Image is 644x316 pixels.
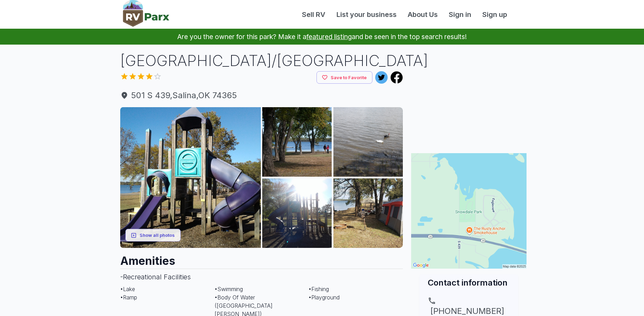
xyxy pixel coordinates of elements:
[120,269,403,285] h3: - Recreational Facilities
[120,286,135,292] span: • Lake
[120,248,403,269] h2: Amenities
[296,9,331,20] a: Sell RV
[309,286,329,292] span: • Fishing
[306,32,352,41] a: featured listing
[316,71,372,84] button: Save to Favorite
[309,294,340,301] span: • Playground
[411,50,527,137] iframe: Advertisement
[333,107,403,177] img: AAcXr8qQ2aajGjbbgvosCAlCtOnFStwdHeeyTsUkThePaC0wBM1FlbaclbAKGvwe6wUGR_BJ0YSwiZpoUcbCKRMFGepyjJzns...
[443,9,477,20] a: Sign in
[120,89,403,102] span: 501 S 439 , Salina , OK 74365
[120,107,261,248] img: AAcXr8qSEdtn77iuE1qsjZ4pbnYPWWJJDxTYD6o55InVt_6eeTje1cQk1gugGFg2e-7Ull4Hfu5aQxUiWHZvTT7H-NyMWkdzC...
[428,277,510,288] h2: Contact information
[411,153,527,269] img: Map for Grand Lake/Snowdale
[120,50,403,71] h1: [GEOGRAPHIC_DATA]/[GEOGRAPHIC_DATA]
[402,9,443,20] a: About Us
[262,107,332,177] img: AAcXr8q7s_EnIIcNcNoGNCnssFiKYEHEAPv_UgT57TKFUzrODt8HpkXouGoeX4XcAwtWNrpISOsbtW-8_by7xlFrrO9rWvLte...
[333,178,403,248] img: AAcXr8rGrRrGkf8bjuTR_bq8xLQb0b7wJRXLQ3EufbAvGBWf3d95Rbc60-cQkAXrT4DKdWhmwkk-r8oBJb1J8K5cz1w1J-94Z...
[125,229,181,242] button: Show all photos
[331,9,402,20] a: List your business
[215,286,243,292] span: • Swimming
[120,294,137,301] span: • Ramp
[120,89,403,102] a: 501 S 439,Salina,OK 74365
[262,178,332,248] img: AAcXr8rFLyLtnXEL1Xprcpu3AD4E1Ur_KhHNlfj4kHjyr2fEmE4-k02famTTD3pEOJeYrTWzFQtNNM9-nr5BTpRJgd0Gn-Krh...
[477,9,513,20] a: Sign up
[8,29,636,45] p: Are you the owner for this park? Make it a and be seen in the top search results!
